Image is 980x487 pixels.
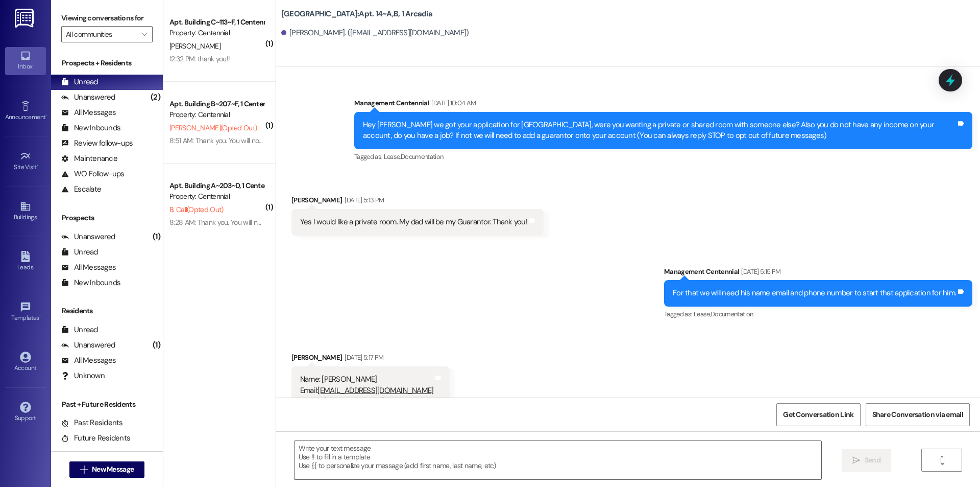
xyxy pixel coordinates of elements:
div: Apt. Building B~207~F, 1 Centennial [169,99,264,109]
div: Unread [61,324,98,335]
div: New Inbounds [61,277,120,288]
div: Management Centennial [664,266,972,281]
div: Yes I would like a private room. My dad will be my Guarantor. Thank you! [300,217,527,227]
input: All communities [66,26,136,42]
a: Support [5,399,46,426]
div: Name: [PERSON_NAME] Email: Phone: [PHONE_NUMBER] [300,374,434,407]
i:  [938,456,946,465]
span: [PERSON_NAME] [169,41,220,51]
div: All Messages [61,262,116,273]
div: Apt. Building A~203~D, 1 Centennial [169,180,264,191]
div: Prospects [51,213,163,223]
div: 8:28 AM: Thank you. You will no longer receive texts from this thread. Please reply with 'UNSTOP'... [169,218,654,227]
i:  [852,456,860,465]
span: Get Conversation Link [783,409,853,420]
div: [PERSON_NAME]. ([EMAIL_ADDRESS][DOMAIN_NAME]) [281,28,469,38]
div: [DATE] 5:17 PM [342,352,383,363]
div: Future Residents [61,433,130,444]
span: Lease , [384,152,401,161]
button: New Message [69,461,145,478]
span: Documentation [710,310,753,318]
button: Get Conversation Link [776,403,860,426]
span: Send [865,455,880,466]
div: Hey [PERSON_NAME] we got your application for [GEOGRAPHIC_DATA], were you wanting a private or sh... [363,120,956,142]
div: [DATE] 5:13 PM [342,195,384,205]
span: • [37,162,38,169]
div: [DATE] 5:15 PM [739,266,780,277]
div: (2) [148,89,163,105]
span: Share Conversation via email [872,409,963,420]
i:  [80,466,88,474]
div: New Inbounds [61,123,120,133]
div: Tagged as: [354,149,972,164]
div: [PERSON_NAME] [291,352,450,366]
div: Residents [51,306,163,316]
div: Property: Centennial [169,28,264,38]
div: 12:32 PM: thank you!! [169,54,230,63]
button: Share Conversation via email [866,403,970,426]
button: Send [842,449,891,472]
span: • [45,112,47,119]
div: (1) [150,229,163,245]
div: Maintenance [61,153,117,164]
div: All Messages [61,107,116,118]
b: [GEOGRAPHIC_DATA]: Apt. 14~A,B, 1 Arcadia [281,9,432,19]
div: (1) [150,337,163,353]
div: [DATE] 10:04 AM [429,98,476,108]
div: Management Centennial [354,98,972,112]
span: Lease , [694,310,710,318]
div: Apt. Building C~113~F, 1 Centennial [169,17,264,28]
div: Escalate [61,184,101,195]
img: ResiDesk Logo [15,9,36,28]
a: Site Visit • [5,148,46,175]
div: Tagged as: [664,307,972,321]
div: Unanswered [61,92,115,103]
label: Viewing conversations for [61,10,153,26]
div: Unanswered [61,340,115,351]
span: New Message [92,464,134,475]
div: All Messages [61,355,116,366]
a: Buildings [5,198,46,225]
div: WO Follow-ups [61,169,124,179]
div: Unanswered [61,231,115,242]
div: Past Residents [61,418,123,428]
a: Inbox [5,47,46,75]
span: B. Call (Opted Out) [169,205,223,214]
div: Unread [61,77,98,87]
span: • [39,313,41,320]
span: [PERSON_NAME] (Opted Out) [169,123,257,132]
div: Review follow-ups [61,138,133,149]
div: 8:51 AM: Thank you. You will no longer receive texts from this thread. Please reply with 'UNSTOP'... [169,136,652,145]
a: Account [5,349,46,376]
a: [EMAIL_ADDRESS][DOMAIN_NAME] [317,385,433,396]
a: Templates • [5,298,46,326]
div: For that we will need his name email and phone number to start that application for him. [673,288,956,298]
div: Property: Centennial [169,109,264,120]
div: Prospects + Residents [51,58,163,68]
div: Unknown [61,370,105,381]
div: Property: Centennial [169,191,264,202]
i:  [141,30,147,38]
div: [PERSON_NAME] [291,195,544,209]
span: Documentation [401,152,444,161]
div: Unread [61,247,98,258]
div: Past + Future Residents [51,399,163,410]
a: Leads [5,248,46,275]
